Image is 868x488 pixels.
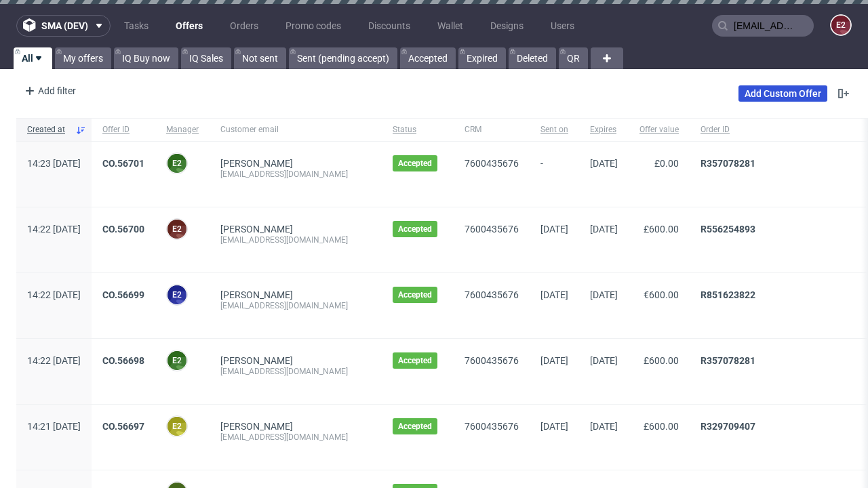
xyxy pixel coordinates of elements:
span: [DATE] [540,355,568,366]
span: £0.00 [654,158,679,169]
a: R851623822 [701,289,755,300]
a: R329709407 [701,421,755,432]
a: Designs [482,15,532,37]
span: Status [393,124,443,136]
span: Offer value [639,124,679,136]
a: 7600435676 [465,421,519,432]
a: Offers [167,15,211,37]
a: My offers [55,47,111,69]
button: sma (dev) [16,15,111,37]
span: Expires [590,124,618,136]
a: All [14,47,52,69]
span: Accepted [398,158,432,169]
a: R556254893 [701,224,755,235]
a: [PERSON_NAME] [220,355,293,366]
a: Discounts [360,15,418,37]
a: Tasks [116,15,157,37]
span: [DATE] [590,289,618,300]
span: - [540,158,568,190]
span: 14:21 [DATE] [27,421,81,432]
a: R357078281 [701,158,755,169]
span: 14:23 [DATE] [27,158,81,169]
span: 14:22 [DATE] [27,224,81,235]
a: Users [542,15,583,37]
a: QR [559,47,588,69]
span: 14:22 [DATE] [27,289,81,300]
figcaption: e2 [167,351,186,370]
a: [PERSON_NAME] [220,224,293,235]
a: Promo codes [277,15,349,37]
span: Customer email [220,124,371,136]
div: [EMAIL_ADDRESS][DOMAIN_NAME] [220,300,371,311]
a: [PERSON_NAME] [220,421,293,432]
a: Wallet [429,15,471,37]
figcaption: e2 [167,220,186,239]
a: Add Custom Offer [738,85,827,102]
div: Add filter [19,80,79,102]
a: 7600435676 [465,289,519,300]
a: Orders [222,15,267,37]
a: CO.56700 [102,224,144,235]
span: £600.00 [644,421,679,432]
span: Accepted [398,355,432,366]
a: Deleted [509,47,556,69]
span: Manager [166,124,199,136]
span: [DATE] [590,355,618,366]
a: CO.56698 [102,355,144,366]
span: Accepted [398,289,432,300]
span: Accepted [398,421,432,432]
span: [DATE] [590,158,618,169]
span: [DATE] [590,224,618,235]
span: [DATE] [540,289,568,300]
a: Accepted [400,47,456,69]
a: R357078281 [701,355,755,366]
a: [PERSON_NAME] [220,289,293,300]
a: CO.56697 [102,421,144,432]
div: [EMAIL_ADDRESS][DOMAIN_NAME] [220,432,371,443]
a: Sent (pending accept) [289,47,397,69]
figcaption: e2 [167,154,186,173]
figcaption: e2 [167,285,186,304]
figcaption: e2 [167,417,186,436]
span: sma (dev) [41,21,88,30]
span: Accepted [398,224,432,235]
div: [EMAIL_ADDRESS][DOMAIN_NAME] [220,169,371,180]
div: [EMAIL_ADDRESS][DOMAIN_NAME] [220,366,371,377]
span: [DATE] [540,224,568,235]
a: 7600435676 [465,158,519,169]
a: Expired [458,47,506,69]
span: [DATE] [540,421,568,432]
a: IQ Buy now [114,47,178,69]
a: IQ Sales [181,47,231,69]
a: Not sent [234,47,286,69]
div: [EMAIL_ADDRESS][DOMAIN_NAME] [220,235,371,245]
span: €600.00 [644,289,679,300]
a: CO.56699 [102,289,144,300]
a: 7600435676 [465,224,519,235]
a: 7600435676 [465,355,519,366]
span: Sent on [540,124,568,136]
a: [PERSON_NAME] [220,158,293,169]
span: [DATE] [590,421,618,432]
span: 14:22 [DATE] [27,355,81,366]
span: CRM [465,124,519,136]
span: Order ID [701,124,846,136]
figcaption: e2 [831,16,850,35]
span: Created at [27,124,70,136]
span: Offer ID [102,124,144,136]
a: CO.56701 [102,158,144,169]
span: £600.00 [644,224,679,235]
span: £600.00 [644,355,679,366]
